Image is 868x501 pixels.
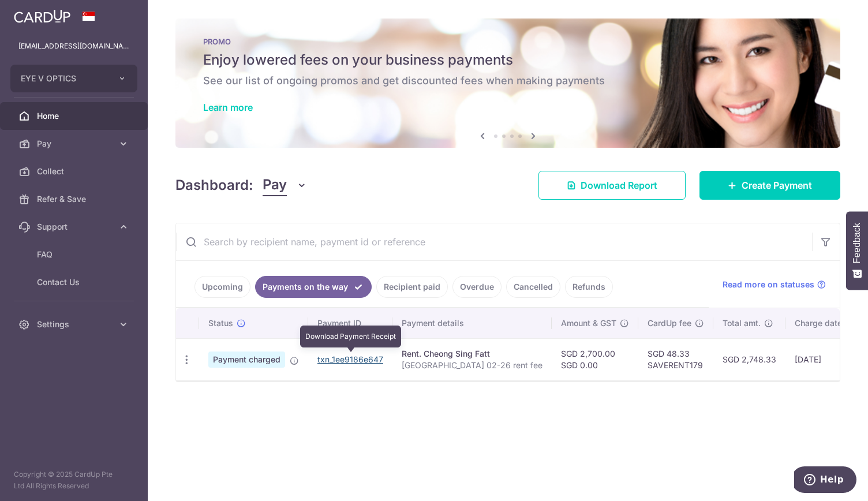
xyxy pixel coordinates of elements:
[376,276,448,298] a: Recipient paid
[538,171,686,200] a: Download Report
[175,18,840,148] img: Latest Promos Banner
[308,308,392,338] th: Payment ID
[402,360,542,371] p: [GEOGRAPHIC_DATA] 02-26 rent fee
[852,223,862,263] span: Feedback
[638,338,713,380] td: SGD 48.33 SAVERENT179
[506,276,560,298] a: Cancelled
[175,175,253,196] h4: Dashboard:
[581,178,657,192] span: Download Report
[208,352,285,368] span: Payment charged
[263,174,287,196] span: Pay
[713,338,785,380] td: SGD 2,748.33
[742,178,812,192] span: Create Payment
[552,338,638,380] td: SGD 2,700.00 SGD 0.00
[263,174,307,196] button: Pay
[37,276,113,288] span: Contact Us
[37,249,113,260] span: FAQ
[18,40,129,52] p: [EMAIL_ADDRESS][DOMAIN_NAME]
[37,138,113,149] span: Pay
[402,348,542,360] div: Rent. Cheong Sing Fatt
[317,354,383,364] a: txn_1ee9186e647
[194,276,250,298] a: Upcoming
[723,279,814,290] span: Read more on statuses
[452,276,502,298] a: Overdue
[300,326,401,347] div: Download Payment Receipt
[699,171,840,200] a: Create Payment
[37,110,113,122] span: Home
[208,317,233,329] span: Status
[203,74,813,88] h6: See our list of ongoing promos and get discounted fees when making payments
[648,317,691,329] span: CardUp fee
[785,338,864,380] td: [DATE]
[255,276,372,298] a: Payments on the way
[794,466,856,495] iframe: Opens a widget where you can find more information
[561,317,616,329] span: Amount & GST
[392,308,552,338] th: Payment details
[10,65,137,92] button: EYE V OPTICS
[37,221,113,233] span: Support
[203,102,253,113] a: Learn more
[723,279,826,290] a: Read more on statuses
[846,211,868,290] button: Feedback - Show survey
[565,276,613,298] a: Refunds
[21,73,106,84] span: EYE V OPTICS
[37,193,113,205] span: Refer & Save
[723,317,761,329] span: Total amt.
[795,317,842,329] span: Charge date
[14,9,70,23] img: CardUp
[37,166,113,177] span: Collect
[203,51,813,69] h5: Enjoy lowered fees on your business payments
[176,223,812,260] input: Search by recipient name, payment id or reference
[37,319,113,330] span: Settings
[203,37,813,46] p: PROMO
